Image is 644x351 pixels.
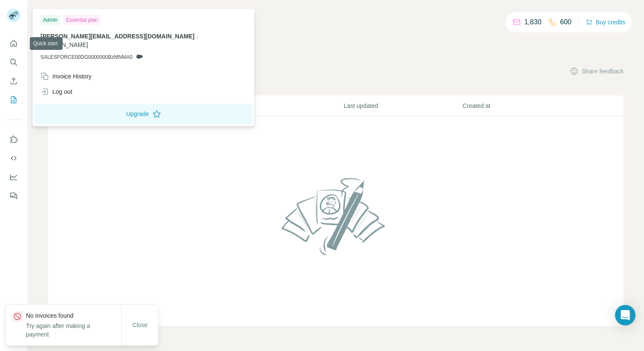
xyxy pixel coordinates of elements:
[196,33,198,40] span: .
[7,188,20,203] button: Feedback
[586,16,625,28] button: Buy credits
[40,72,92,81] div: Invoice History
[26,311,121,320] p: No invoices found
[7,9,20,22] img: Avatar
[7,55,20,70] button: Search
[7,73,20,89] button: Enrich CSV
[524,17,541,27] p: 1,830
[208,102,343,110] p: Records
[40,15,60,25] div: Admin
[278,171,394,262] img: No lists found
[7,169,20,185] button: Dashboard
[7,132,20,147] button: Use Surfe on LinkedIn
[132,321,148,329] span: Close
[7,36,20,51] button: Quick start
[126,317,154,333] button: Close
[40,41,88,48] span: [DOMAIN_NAME]
[40,87,72,96] div: Log out
[7,151,20,166] button: Use Surfe API
[7,92,20,107] button: My lists
[463,102,581,110] p: Created at
[615,305,635,325] div: Open Intercom Messenger
[40,33,195,40] span: [PERSON_NAME][EMAIL_ADDRESS][DOMAIN_NAME]
[63,15,101,25] div: Essential plan
[344,102,462,110] p: Last updated
[26,322,121,339] p: Try again after making a payment
[570,67,624,75] button: Share feedback
[40,53,132,61] span: SALESFORCE00DG0000000BzMNMA0
[560,17,572,27] p: 600
[34,104,253,124] button: Upgrade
